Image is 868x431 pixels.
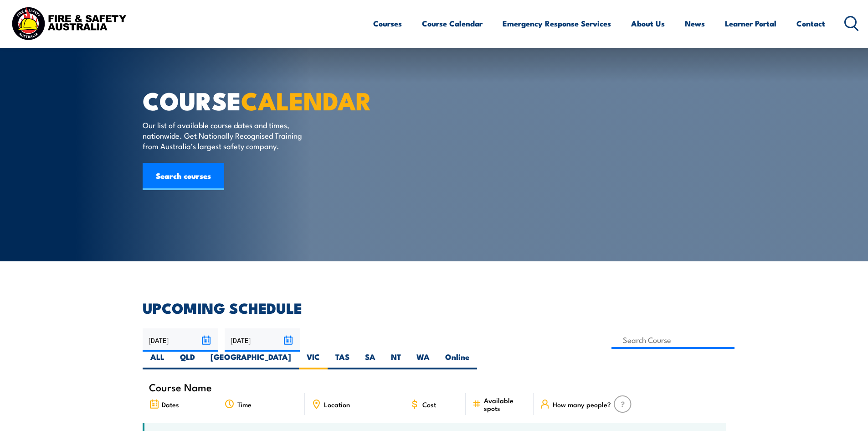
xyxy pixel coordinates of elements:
a: Contact [796,11,825,36]
a: Emergency Response Services [503,11,611,36]
label: QLD [172,352,203,369]
a: News [685,11,705,36]
span: Cost [422,400,436,408]
a: About Us [631,11,665,36]
label: WA [409,352,437,369]
label: Online [437,352,477,369]
input: Search Course [611,331,735,349]
input: To date [225,328,300,352]
strong: CALENDAR [241,81,372,119]
label: [GEOGRAPHIC_DATA] [203,352,299,369]
p: Our list of available course dates and times, nationwide. Get Nationally Recognised Training from... [143,119,309,151]
a: Learner Portal [725,11,776,36]
span: Dates [162,400,179,408]
span: Course Name [149,383,212,391]
label: TAS [328,352,357,369]
span: Time [237,400,252,408]
label: ALL [143,352,172,369]
label: SA [357,352,383,369]
a: Search courses [143,163,224,190]
a: Courses [373,11,402,36]
label: VIC [299,352,328,369]
span: How many people? [553,400,611,408]
span: Location [324,400,350,408]
input: From date [143,328,218,352]
h1: COURSE [143,89,368,111]
h2: UPCOMING SCHEDULE [143,301,726,314]
a: Course Calendar [422,11,483,36]
label: NT [383,352,409,369]
span: Available spots [484,396,527,412]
